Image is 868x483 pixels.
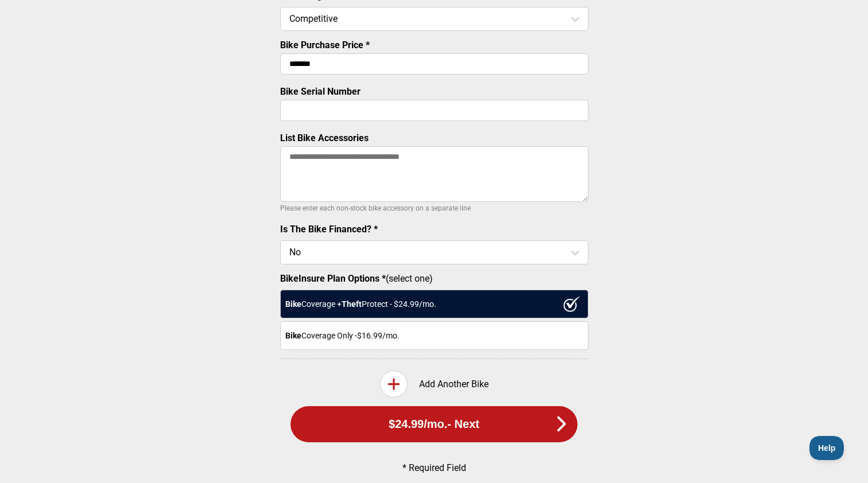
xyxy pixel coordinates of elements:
strong: Bike [285,299,301,309]
p: * Required Field [299,462,569,473]
button: $24.99/mo.- Next [290,406,578,442]
span: /mo. [424,418,447,431]
label: List Bike Accessories [280,133,369,143]
label: Bike Serial Number [280,86,361,97]
strong: Theft [342,299,362,309]
label: Is The Bike Financed? * [280,224,378,235]
p: Please enter each non-stock bike accessory on a separate line [280,201,588,215]
div: Add Another Bike [280,371,588,398]
label: (select one) [280,273,588,284]
strong: Bike [285,331,301,340]
iframe: Toggle Customer Support [809,436,845,460]
label: Bike Purchase Price * [280,40,370,50]
img: ux1sgP1Haf775SAghJI38DyDlYP+32lKFAAAAAElFTkSuQmCC [563,296,580,312]
strong: BikeInsure Plan Options * [280,273,386,284]
div: Coverage Only - $16.99 /mo. [280,321,588,350]
div: Coverage + Protect - $ 24.99 /mo. [280,290,588,318]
